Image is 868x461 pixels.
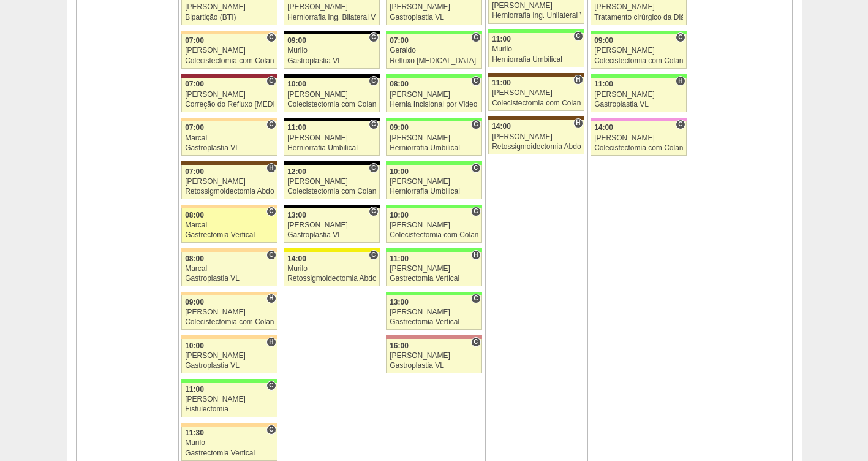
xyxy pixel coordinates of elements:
div: Refluxo [MEDICAL_DATA] esofágico Robótico [390,57,478,65]
div: Gastrectomia Vertical [390,275,478,283]
div: Key: Brasil [181,379,277,383]
span: 14:00 [492,122,511,131]
span: 07:00 [390,36,409,45]
div: [PERSON_NAME] [390,352,478,360]
span: 11:00 [185,385,204,394]
span: 12:00 [287,167,306,176]
span: 07:00 [185,123,204,132]
div: Retossigmoidectomia Abdominal VL [492,143,581,151]
span: 08:00 [185,211,204,219]
span: Consultório [471,207,480,216]
div: [PERSON_NAME] [390,134,478,142]
span: 09:00 [390,123,409,132]
div: Key: Bartira [181,31,277,34]
span: 10:00 [390,167,409,176]
span: Consultório [266,76,276,86]
div: Gastroplastia VL [185,275,274,283]
a: C 08:00 Marcal Gastroplastia VL [181,252,277,286]
span: Consultório [471,294,480,303]
div: Key: Brasil [386,205,481,208]
div: Colecistectomia com Colangiografia VL [185,57,274,65]
div: [PERSON_NAME] [185,352,274,360]
span: 13:00 [287,211,306,219]
a: C 13:00 [PERSON_NAME] Gastrectomia Vertical [386,295,481,330]
div: Geraldo [390,47,478,55]
span: 11:30 [185,429,204,437]
div: Key: Brasil [386,292,481,295]
span: 11:00 [594,80,613,88]
span: Hospital [266,163,276,173]
div: [PERSON_NAME] [390,91,478,99]
div: Correção do Refluxo [MEDICAL_DATA] esofágico Robótico [185,101,274,109]
span: Consultório [573,31,583,41]
a: C 12:00 [PERSON_NAME] Colecistectomia com Colangiografia VL [284,165,379,199]
a: C 14:00 [PERSON_NAME] Colecistectomia com Colangiografia VL [591,121,686,156]
a: C 11:00 [PERSON_NAME] Fistulectomia [181,383,277,417]
div: Herniorrafia Umbilical [390,144,478,152]
span: 09:00 [287,36,306,45]
div: [PERSON_NAME] [185,178,274,186]
div: Bipartição (BTI) [185,13,274,21]
div: Colecistectomia com Colangiografia VL [287,101,376,109]
div: Key: Bartira [181,423,277,427]
a: C 10:00 [PERSON_NAME] Colecistectomia com Colangiografia VL [284,78,379,112]
div: Key: Brasil [386,31,481,34]
span: Hospital [573,118,583,128]
div: Colecistectomia com Colangiografia VL [287,188,376,196]
div: [PERSON_NAME] [390,221,478,229]
a: C 11:30 Murilo Gastrectomia Vertical [181,427,277,461]
div: [PERSON_NAME] [492,133,581,141]
div: Key: Santa Rita [284,248,379,252]
div: Key: Santa Joana [181,161,277,165]
div: Key: Blanc [284,31,379,34]
div: Key: Brasil [488,29,584,33]
div: Gastroplastia VL [594,101,683,109]
span: Consultório [471,76,480,86]
div: Gastroplastia VL [287,231,376,239]
div: [PERSON_NAME] [390,178,478,186]
a: H 11:00 [PERSON_NAME] Gastroplastia VL [591,78,686,112]
span: 14:00 [594,123,613,132]
div: Key: Bartira [181,292,277,295]
a: C 10:00 [PERSON_NAME] Herniorrafia Umbilical [386,165,481,199]
div: Fistulectomia [185,405,274,413]
div: [PERSON_NAME] [594,47,683,55]
span: 11:00 [492,78,511,87]
span: Hospital [266,294,276,303]
span: Consultório [266,250,276,260]
a: C 08:00 Marcal Gastrectomia Vertical [181,208,277,243]
div: Key: Santa Helena [386,335,481,339]
div: Colecistectomia com Colangiografia VL [492,99,581,107]
a: H 11:00 [PERSON_NAME] Gastrectomia Vertical [386,252,481,286]
div: Colecistectomia com Colangiografia VL [594,57,683,65]
div: Key: Brasil [386,118,481,121]
div: Key: Brasil [386,161,481,165]
div: Tratamento cirúrgico da Diástase do reto abdomem [594,13,683,21]
div: Key: Blanc [284,205,379,208]
div: [PERSON_NAME] [594,134,683,142]
div: Marcal [185,134,274,142]
div: Murilo [492,45,581,53]
span: 10:00 [287,80,306,88]
div: Retossigmoidectomia Abdominal VL [185,188,274,196]
div: Retossigmoidectomia Abdominal VL [287,275,376,283]
span: Hospital [266,337,276,347]
div: Key: Albert Einstein [591,118,686,121]
div: Gastroplastia VL [185,362,274,370]
a: C 13:00 [PERSON_NAME] Gastroplastia VL [284,208,379,243]
span: 07:00 [185,80,204,88]
div: [PERSON_NAME] [185,395,274,403]
a: H 07:00 [PERSON_NAME] Retossigmoidectomia Abdominal VL [181,165,277,199]
span: Consultório [369,120,378,129]
a: C 07:00 [PERSON_NAME] Correção do Refluxo [MEDICAL_DATA] esofágico Robótico [181,78,277,112]
div: Murilo [287,47,376,55]
span: Consultório [471,32,480,42]
div: [PERSON_NAME] [492,2,581,10]
span: 11:00 [390,254,409,263]
span: 11:00 [287,123,306,132]
div: Gastroplastia VL [390,362,478,370]
div: Key: Bartira [181,205,277,208]
div: Gastrectomia Vertical [390,318,478,326]
div: Gastroplastia VL [185,144,274,152]
div: Herniorrafia Umbilical [390,188,478,196]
